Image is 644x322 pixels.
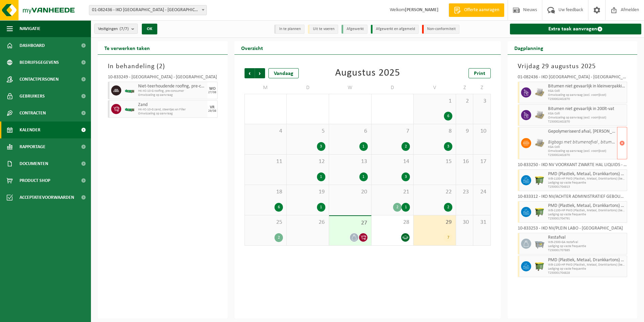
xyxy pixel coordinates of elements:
[548,240,625,244] span: WB-2500-GA restafval
[459,128,470,135] span: 9
[548,129,616,134] span: Gepolymeriseerd afval, [PERSON_NAME], niet recycleerbaar, technisch niet brandbaar
[456,82,473,94] td: Z
[508,41,550,54] h2: Dagplanning
[359,142,368,151] div: 1
[477,188,487,196] span: 24
[332,188,368,196] span: 20
[548,177,625,181] span: WB-1100-HP PMD (Plastiek, Metaal, Drankkartons) (bedrijven)
[518,163,627,169] div: 10-833250 - IKO NV VOORKANT ZWARTE HAL LIQUIDS - [GEOGRAPHIC_DATA]
[548,213,625,217] span: Lediging op vaste frequentie
[548,97,625,101] span: T250002402870
[518,61,627,72] h3: Vrijdag 29 augustus 2025
[417,128,452,135] span: 8
[401,203,410,212] div: 1
[248,188,283,196] span: 18
[548,89,625,93] span: KGA Colli
[125,88,135,93] img: HK-XC-10-GN-00
[89,5,206,15] span: 01-082436 - IKO NV - ANTWERPEN
[535,138,545,148] img: LP-PA-00000-WDN-11
[474,71,485,76] span: Print
[287,82,329,94] td: D
[375,158,410,165] span: 14
[375,128,410,135] span: 7
[548,235,625,240] span: Restafval
[401,142,410,151] div: 2
[342,25,367,34] li: Afgewerkt
[548,93,625,97] span: Omwisseling op aanvraag (excl. voorrijkost)
[535,87,545,98] img: LP-PA-00000-WDN-11
[548,153,616,157] span: T250002402870
[535,175,545,185] img: WB-1100-HPE-GN-50
[548,181,625,185] span: Lediging op vaste frequentie
[548,140,631,145] i: Bigbags met bitumenafval , bitumenblokken
[548,84,625,89] span: Bitumen niet gevaarlijk in kleinverpakking
[510,24,642,34] a: Extra taak aanvragen
[290,128,325,135] span: 5
[372,82,414,94] td: D
[210,105,215,109] div: VR
[417,188,452,196] span: 22
[248,158,283,165] span: 11
[108,75,218,82] div: 10-833249 - [GEOGRAPHIC_DATA] - [GEOGRAPHIC_DATA]
[335,68,400,78] div: Augustus 2025
[317,142,325,151] div: 3
[20,105,46,122] span: Contracten
[449,3,504,17] a: Offerte aanvragen
[535,207,545,217] img: WB-1100-HPE-GN-50
[393,203,401,212] div: 2
[518,226,627,233] div: 10-833253 - IKO NV/PLEIN LABO - [GEOGRAPHIC_DATA]
[459,188,470,196] span: 23
[417,219,452,226] span: 29
[444,142,452,151] div: 3
[20,155,48,172] span: Documenten
[317,203,325,212] div: 1
[332,219,368,227] span: 27
[138,93,206,97] span: Omwisseling op aanvraag
[477,128,487,135] span: 10
[548,106,625,112] span: Bitumen niet gevaarlijk in 200lt-vat
[120,27,129,31] count: (7/7)
[359,172,368,181] div: 1
[142,24,157,34] button: OK
[317,172,325,181] div: 1
[268,68,299,78] div: Vandaag
[20,122,40,138] span: Kalender
[548,263,625,267] span: WB-1100-HP PMD (Plastiek, Metaal, Drankkartons) (bedrijven)
[108,61,218,72] h3: In behandeling ( )
[20,54,59,71] span: Bedrijfsgegevens
[473,82,490,94] td: Z
[518,194,627,201] div: 10-833312 - IKO NV/ACHTER ADMINISTRATIEF GEBOUW - [GEOGRAPHIC_DATA]
[548,171,625,177] span: PMD (Plastiek, Metaal, Drankkartons) (bedrijven)
[332,158,368,165] span: 13
[444,233,452,242] div: 7
[548,145,616,149] span: KGA Colli
[248,219,283,226] span: 25
[20,20,40,37] span: Navigatie
[20,172,50,189] span: Product Shop
[290,219,325,226] span: 26
[548,248,625,252] span: T250001707885
[414,82,456,94] td: V
[20,37,45,54] span: Dashboard
[444,203,452,212] div: 2
[477,219,487,226] span: 31
[417,158,452,165] span: 15
[548,185,625,189] span: T250001704813
[477,158,487,165] span: 17
[245,68,255,78] span: Vorige
[138,89,206,93] span: HK-XC-10-G roofing, pre-consumer
[548,217,625,221] span: T250001704791
[208,109,216,113] div: 29/08
[518,75,627,82] div: 01-082436 - IKO [GEOGRAPHIC_DATA] - [GEOGRAPHIC_DATA]
[275,203,283,212] div: 6
[89,5,207,15] span: 01-082436 - IKO NV - ANTWERPEN
[234,41,270,54] h2: Overzicht
[138,112,206,116] span: Omwisseling op aanvraag
[548,149,616,153] span: Omwisseling op aanvraag (excl. voorrijkost)
[535,261,545,271] img: WB-1100-HPE-GN-50
[405,7,439,12] strong: [PERSON_NAME]
[329,82,372,94] td: W
[208,91,216,94] div: 27/08
[274,25,304,34] li: In te plannen
[138,102,206,108] span: Zand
